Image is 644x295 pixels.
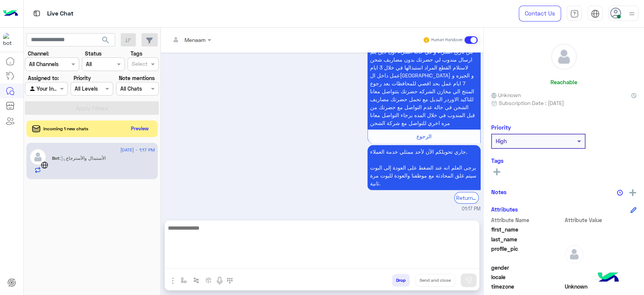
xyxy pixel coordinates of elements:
label: Priority [74,74,91,82]
label: Tags [131,49,142,57]
button: Send and close [415,274,455,287]
img: defaultAdmin.png [29,148,46,165]
img: tab [591,9,599,18]
img: profile [627,9,636,19]
div: Return to Bot [454,192,479,204]
p: 8/9/2025, 1:17 PM [367,145,481,190]
span: 01:17 PM [462,205,481,213]
label: Note mentions [119,74,155,82]
button: Drop [392,274,410,287]
span: : الأستبدال والأسترجاع [59,155,106,161]
button: select flow [178,274,190,286]
button: Trigger scenario [190,274,203,286]
span: null [565,264,637,272]
img: select flow [181,277,187,283]
img: hulul-logo.png [595,265,621,291]
span: profile_pic [491,245,563,262]
small: Human Handover [431,37,463,43]
button: search [97,33,115,49]
span: locale [491,273,563,281]
img: send voice note [215,276,224,285]
a: Contact Us [519,6,561,22]
p: 8/9/2025, 1:17 PM [367,21,481,130]
span: gender [491,264,563,272]
span: search [101,36,110,45]
label: Status [85,49,101,57]
h6: Attributes [491,206,518,213]
img: send message [465,276,472,284]
button: Preview [128,123,152,134]
span: Attribute Name [491,216,563,224]
p: Live Chat [47,9,74,19]
span: Incoming 1 new chats [43,125,88,132]
img: add [629,189,636,196]
img: notes [617,190,623,196]
img: Logo [3,6,18,22]
span: [DATE] - 1:17 PM [120,147,155,153]
a: tab [567,6,582,22]
img: make a call [227,278,233,284]
img: WebChat [41,161,48,169]
img: send attachment [168,276,177,285]
img: defaultAdmin.png [551,44,577,70]
img: create order [206,277,212,283]
h6: Notes [491,188,507,195]
span: Bot [52,155,59,161]
label: Assigned to: [28,74,59,82]
span: الرجوع [417,133,432,139]
div: Select [131,60,148,70]
span: Attribute Value [565,216,637,224]
span: Subscription Date : [DATE] [499,99,564,107]
button: create order [203,274,215,286]
img: Trigger scenario [193,277,199,283]
span: Unknown [491,91,521,99]
span: first_name [491,225,563,233]
span: timezone [491,283,563,290]
img: tab [32,9,41,18]
img: defaultAdmin.png [565,245,584,264]
span: Unknown [565,283,637,290]
span: null [565,273,637,281]
h6: Tags [491,157,636,164]
h6: Reachable [550,79,577,85]
label: Channel: [28,49,49,57]
h6: Priority [491,124,511,131]
span: last_name [491,235,563,243]
img: 713415422032625 [3,33,17,46]
img: tab [570,9,579,18]
button: Apply Filters [25,101,159,115]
